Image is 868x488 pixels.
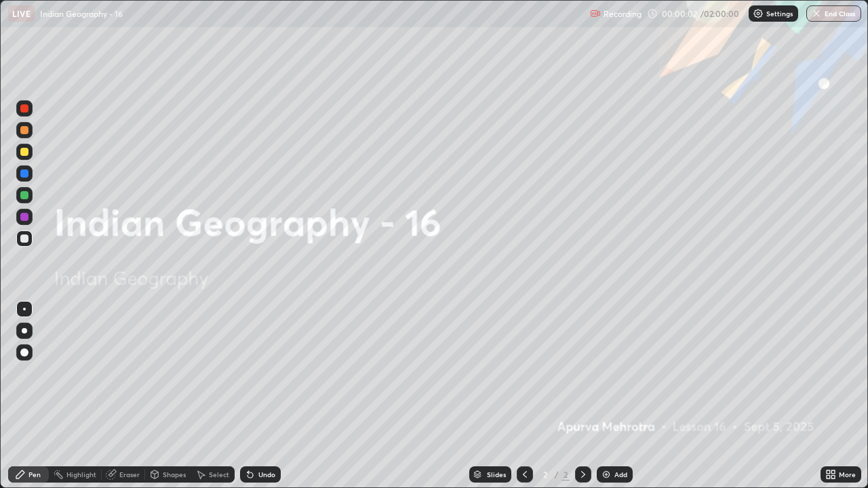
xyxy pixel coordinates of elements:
img: add-slide-button [601,469,612,480]
p: LIVE [12,8,31,19]
div: Eraser [119,471,140,478]
div: Shapes [163,471,186,478]
img: class-settings-icons [753,8,764,19]
div: Select [209,471,229,478]
div: / [555,470,559,479]
p: Settings [766,10,793,17]
div: Pen [28,471,41,478]
img: end-class-cross [811,8,822,19]
div: Slides [487,471,506,478]
div: Add [614,471,627,478]
div: Highlight [66,471,96,478]
div: 2 [561,468,570,481]
div: 2 [538,470,552,479]
img: recording.375f2c34.svg [590,8,601,19]
div: More [839,471,856,478]
p: Indian Geography - 16 [40,8,123,19]
p: Recording [604,9,642,19]
div: Undo [258,471,275,478]
button: End Class [806,5,861,22]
